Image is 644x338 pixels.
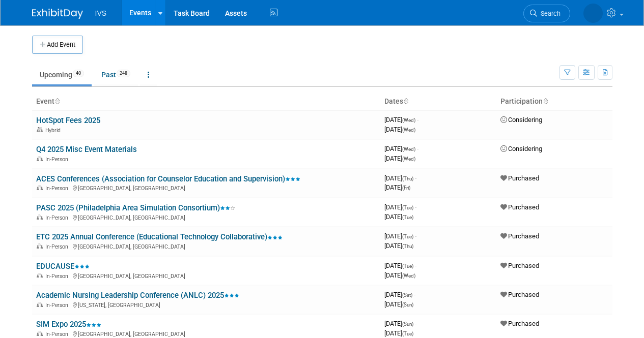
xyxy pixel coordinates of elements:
span: [DATE] [384,203,416,211]
span: (Tue) [402,205,413,210]
span: Considering [500,145,542,152]
span: 248 [117,70,130,77]
img: In-Person Event [37,243,43,249]
span: In-Person [45,214,71,221]
a: Q4 2025 Misc Event Materials [36,145,137,154]
span: Purchased [500,232,539,240]
span: [DATE] [384,116,418,124]
div: [US_STATE], [GEOGRAPHIC_DATA] [36,300,376,309]
span: (Wed) [402,146,415,152]
a: Sort by Start Date [403,97,408,105]
span: (Sat) [402,292,412,298]
img: Carrie Rhoads [583,4,603,23]
span: (Tue) [402,331,413,336]
a: Academic Nursing Leadership Conference (ANLC) 2025 [36,291,239,300]
span: (Tue) [402,263,413,269]
img: In-Person Event [37,185,43,190]
a: Upcoming40 [32,65,92,84]
span: (Thu) [402,243,413,249]
span: (Sun) [402,302,413,308]
a: Past248 [94,65,138,84]
span: - [415,174,416,182]
div: [GEOGRAPHIC_DATA], [GEOGRAPHIC_DATA] [36,183,376,192]
a: Sort by Participation Type [543,97,548,105]
span: (Wed) [402,156,415,162]
span: [DATE] [384,183,410,191]
span: [DATE] [384,126,415,133]
div: [GEOGRAPHIC_DATA], [GEOGRAPHIC_DATA] [36,271,376,280]
a: ACES Conferences (Association for Counselor Education and Supervision) [36,174,300,183]
span: [DATE] [384,262,416,269]
a: EDUCAUSE [36,262,90,271]
span: (Tue) [402,234,413,239]
span: (Thu) [402,176,413,181]
div: [GEOGRAPHIC_DATA], [GEOGRAPHIC_DATA] [36,242,376,250]
a: HotSpot Fees 2025 [36,116,100,125]
span: IVS [95,9,107,17]
span: - [415,320,416,327]
div: [GEOGRAPHIC_DATA], [GEOGRAPHIC_DATA] [36,329,376,337]
span: (Wed) [402,127,415,133]
span: Purchased [500,291,539,298]
div: [GEOGRAPHIC_DATA], [GEOGRAPHIC_DATA] [36,213,376,221]
span: 40 [73,70,84,77]
span: - [417,116,418,124]
span: - [415,262,416,269]
span: [DATE] [384,329,413,337]
img: In-Person Event [37,156,43,161]
a: Sort by Event Name [54,97,60,105]
img: In-Person Event [37,214,43,220]
img: In-Person Event [37,273,43,278]
a: ETC 2025 Annual Conference (Educational Technology Collaborative) [36,232,283,241]
span: In-Person [45,302,71,309]
a: PASC 2025 (Philadelphia Area Simulation Consortium) [36,203,235,212]
span: (Sun) [402,321,413,327]
th: Dates [380,93,496,110]
span: [DATE] [384,320,416,327]
a: SIM Expo 2025 [36,320,101,329]
span: (Tue) [402,214,413,220]
span: - [415,232,416,240]
span: (Wed) [402,117,415,123]
span: [DATE] [384,300,413,308]
span: (Wed) [402,273,415,279]
span: Search [537,10,561,17]
span: [DATE] [384,155,415,162]
span: - [415,203,416,211]
th: Event [32,93,380,110]
span: Considering [500,116,542,124]
span: In-Person [45,185,71,192]
span: (Fri) [402,185,410,191]
img: ExhibitDay [32,9,83,19]
span: Purchased [500,203,539,211]
img: Hybrid Event [37,127,43,132]
span: [DATE] [384,145,418,152]
span: [DATE] [384,213,413,221]
span: [DATE] [384,174,416,182]
img: In-Person Event [37,331,43,336]
img: In-Person Event [37,302,43,307]
span: Purchased [500,262,539,269]
span: In-Person [45,243,71,250]
span: In-Person [45,273,71,280]
span: [DATE] [384,271,415,279]
span: [DATE] [384,291,415,298]
span: - [414,291,415,298]
a: Search [523,5,570,22]
span: - [417,145,418,152]
span: [DATE] [384,242,413,250]
span: Purchased [500,320,539,327]
span: [DATE] [384,232,416,240]
span: Hybrid [45,127,64,134]
th: Participation [496,93,612,110]
span: In-Person [45,331,71,337]
span: In-Person [45,156,71,163]
span: Purchased [500,174,539,182]
button: Add Event [32,36,83,54]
